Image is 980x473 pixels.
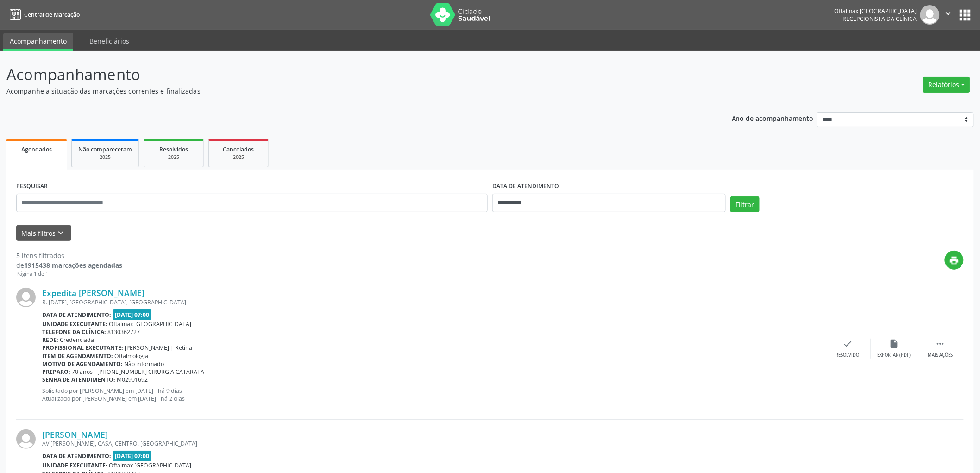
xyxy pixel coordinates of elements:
button: print [945,251,964,270]
a: [PERSON_NAME] [42,429,108,440]
div: Página 1 de 1 [16,270,122,278]
strong: 1915438 marcações agendadas [24,261,122,270]
b: Senha de atendimento: [42,376,115,384]
img: img [16,429,36,449]
span: Oftalmologia [115,352,149,360]
div: de [16,260,122,270]
span: Não compareceram [78,145,132,153]
div: Resolvido [836,352,860,359]
p: Ano de acompanhamento [732,112,814,124]
span: 70 anos - [PHONE_NUMBER] CIRURGIA CATARATA [72,368,205,376]
span: Oftalmax [GEOGRAPHIC_DATA] [109,461,192,469]
button: Filtrar [730,196,760,212]
div: AV [PERSON_NAME], CASA, CENTRO, [GEOGRAPHIC_DATA] [42,440,825,448]
span: [PERSON_NAME] | Retina [125,344,193,352]
span: Recepcionista da clínica [843,15,917,23]
b: Item de agendamento: [42,352,113,360]
span: [DATE] 07:00 [113,451,152,461]
p: Acompanhamento [6,63,684,86]
div: R. [DATE], [GEOGRAPHIC_DATA], [GEOGRAPHIC_DATA] [42,298,825,306]
button: Relatórios [923,77,970,93]
span: Não informado [125,360,164,368]
div: 2025 [215,154,262,161]
span: [DATE] 07:00 [113,309,152,320]
label: DATA DE ATENDIMENTO [492,179,559,194]
b: Rede: [42,336,58,344]
i: check [843,339,853,349]
button: Mais filtroskeyboard_arrow_down [16,225,71,241]
p: Solicitado por [PERSON_NAME] em [DATE] - há 9 dias Atualizado por [PERSON_NAME] em [DATE] - há 2 ... [42,387,825,403]
b: Unidade executante: [42,461,107,469]
i: print [949,255,960,265]
b: Data de atendimento: [42,452,111,460]
button:  [940,5,957,25]
button: apps [957,7,974,23]
a: Central de Marcação [6,7,80,22]
b: Preparo: [42,368,70,376]
i: keyboard_arrow_down [56,228,66,238]
div: 5 itens filtrados [16,251,122,260]
span: Cancelados [223,145,254,153]
b: Motivo de agendamento: [42,360,123,368]
span: M02901692 [117,376,148,384]
div: 2025 [78,154,132,161]
img: img [16,288,36,307]
b: Data de atendimento: [42,311,111,319]
i:  [936,339,946,349]
b: Telefone da clínica: [42,328,106,336]
b: Unidade executante: [42,320,107,328]
span: Credenciada [60,336,94,344]
div: 2025 [151,154,197,161]
div: Mais ações [928,352,953,359]
label: PESQUISAR [16,179,48,194]
span: Agendados [21,145,52,153]
span: Central de Marcação [24,11,80,19]
b: Profissional executante: [42,344,123,352]
a: Acompanhamento [3,33,73,51]
a: Expedita [PERSON_NAME] [42,288,144,298]
a: Beneficiários [83,33,136,49]
i:  [943,8,954,19]
img: img [920,5,940,25]
span: 8130362727 [108,328,140,336]
p: Acompanhe a situação das marcações correntes e finalizadas [6,86,684,96]
span: Oftalmax [GEOGRAPHIC_DATA] [109,320,192,328]
i: insert_drive_file [889,339,899,349]
div: Exportar (PDF) [878,352,911,359]
span: Resolvidos [159,145,188,153]
div: Oftalmax [GEOGRAPHIC_DATA] [835,7,917,15]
